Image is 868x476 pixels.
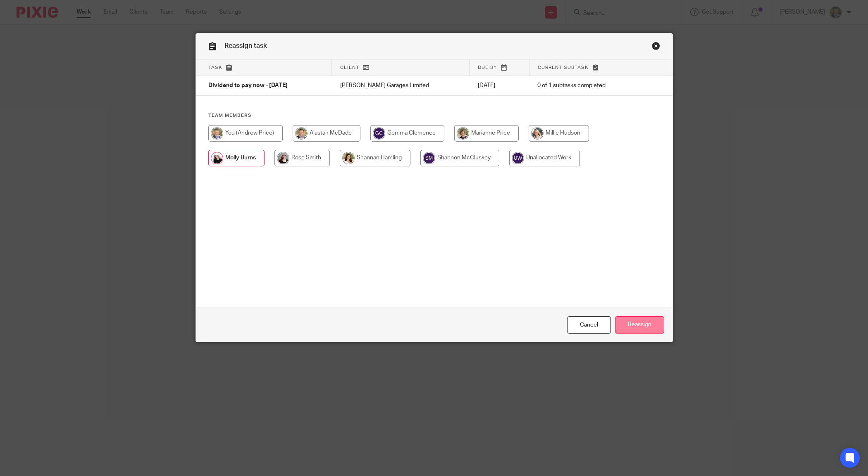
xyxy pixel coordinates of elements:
td: 0 of 1 subtasks completed [529,76,640,96]
p: [PERSON_NAME] Garages Limited [340,81,461,90]
span: Reassign task [224,43,267,49]
a: Close this dialog window [652,42,660,53]
h4: Team members [208,112,660,119]
span: Dividend to pay now - [DATE] [208,83,288,89]
span: Task [208,65,222,70]
span: Current subtask [538,65,589,70]
a: Close this dialog window [567,316,611,334]
span: Due by [478,65,497,70]
input: Reassign [615,316,664,334]
span: Client [340,65,359,70]
p: [DATE] [478,81,521,90]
